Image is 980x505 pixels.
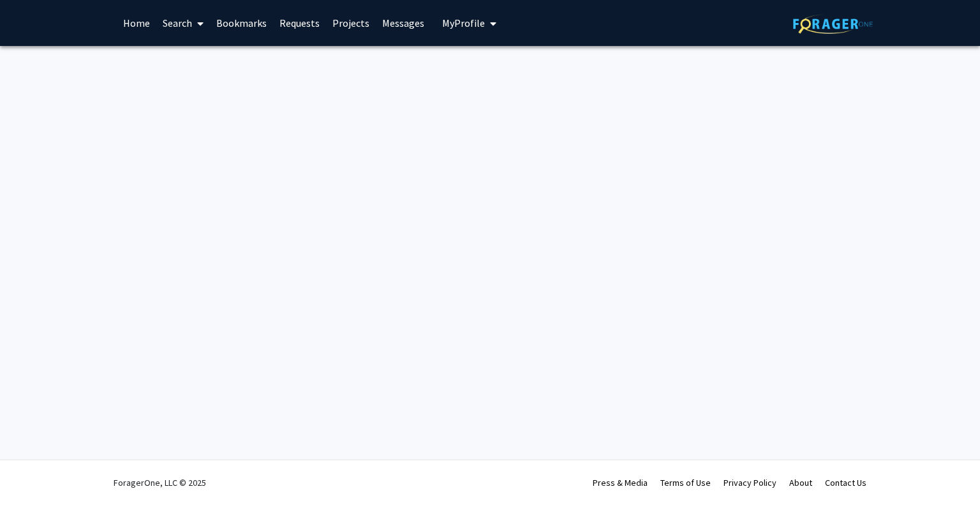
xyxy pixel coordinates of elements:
[660,477,711,488] a: Terms of Use
[825,477,866,488] a: Contact Us
[156,1,210,45] a: Search
[442,17,485,29] span: My Profile
[793,14,873,34] img: ForagerOne Logo
[117,1,156,45] a: Home
[210,1,273,45] a: Bookmarks
[593,477,648,488] a: Press & Media
[376,1,431,45] a: Messages
[724,477,776,488] a: Privacy Policy
[789,477,812,488] a: About
[326,1,376,45] a: Projects
[114,460,206,505] div: ForagerOne, LLC © 2025
[273,1,326,45] a: Requests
